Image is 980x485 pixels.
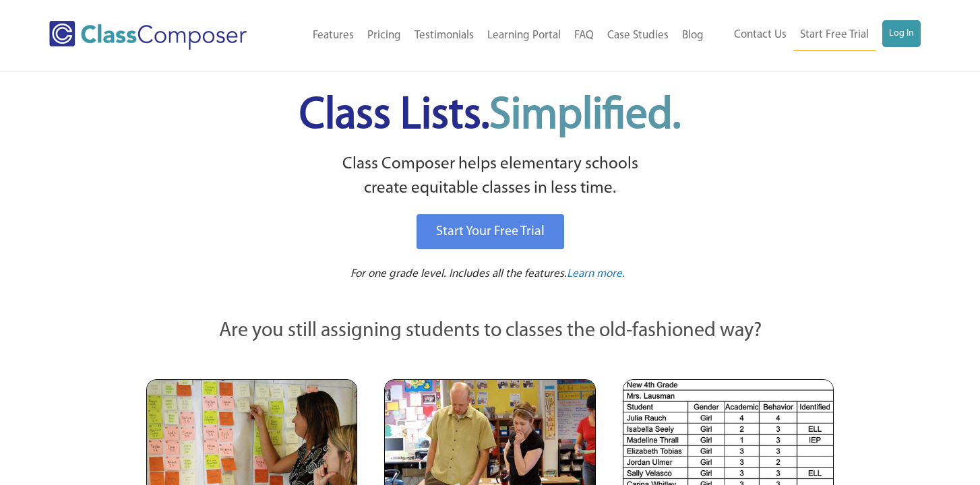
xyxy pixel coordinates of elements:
a: Log In [882,20,921,47]
a: Learn more. [567,266,625,283]
a: Pricing [361,21,408,51]
a: Start Your Free Trial [417,214,564,249]
span: Simplified. [489,94,681,138]
a: Contact Us [727,20,793,50]
a: Blog [675,21,710,51]
nav: Header Menu [710,20,921,51]
p: Class Composer helps elementary schools create equitable classes in less time. [144,152,836,201]
a: Start Free Trial [793,20,876,51]
a: Learning Portal [481,21,568,51]
a: Case Studies [601,21,675,51]
img: Class Composer [49,21,247,50]
span: Class Lists. [299,94,681,138]
span: Learn more. [567,268,625,280]
nav: Header Menu [280,21,710,51]
span: Start Your Free Trial [436,225,545,238]
span: For one grade level. Includes all the features. [350,268,567,280]
a: Testimonials [408,21,481,51]
a: Features [306,21,361,51]
p: Are you still assigning students to classes the old-fashioned way? [146,317,834,346]
a: FAQ [568,21,601,51]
